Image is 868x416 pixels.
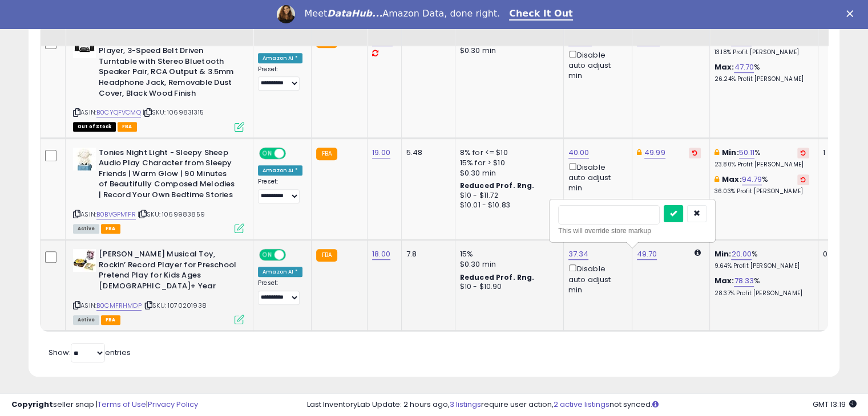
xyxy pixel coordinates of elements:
span: All listings that are currently out of stock and unavailable for purchase on Amazon [73,122,116,132]
img: 51Z16H68M7L._SL40_.jpg [73,249,96,272]
div: seller snap | | [11,399,198,410]
span: ON [260,250,274,260]
div: 15% [460,249,555,259]
span: FBA [101,224,120,234]
a: 47.70 [734,62,754,73]
div: $0.30 min [460,168,555,178]
span: Show: entries [49,347,131,358]
a: 49.99 [644,147,665,158]
div: Disable auto adjust min [568,262,623,295]
div: Fulfillment Cost [406,5,450,29]
span: FBA [118,122,137,132]
b: Victrola Montauk Vinyl Record Player, 3-Speed Belt Driven Turntable with Stereo Bluetooth Speaker... [99,35,237,101]
a: 19.00 [372,147,390,158]
i: DataHub... [327,8,382,19]
p: 9.64% Profit [PERSON_NAME] [714,262,809,270]
a: Check It Out [509,8,573,21]
a: 3 listings [450,399,481,410]
div: ASIN: [73,35,244,130]
div: $10.01 - $10.83 [460,201,555,210]
span: OFF [284,148,302,158]
div: Preset: [258,178,302,203]
p: 13.18% Profit [PERSON_NAME] [714,48,809,56]
b: Min: [714,248,732,259]
a: 37.34 [568,248,589,260]
a: B0BVGPM1FR [96,210,136,219]
a: 50.11 [739,147,755,158]
div: 8% for <= $10 [460,148,555,158]
small: FBA [316,249,337,262]
div: $10 - $10.90 [460,282,555,292]
a: 2 active listings [554,399,609,410]
span: FBA [101,315,120,325]
img: 31KAEVtW3cL._SL40_.jpg [73,35,96,58]
b: [PERSON_NAME] Musical Toy, Rockin’ Record Player for Preschool Pretend Play for Kids Ages [DEMOGR... [99,249,237,294]
div: Amazon AI * [258,165,302,176]
span: ON [260,148,274,158]
div: Amazon AI * [258,53,302,63]
b: Max: [714,62,734,72]
span: OFF [284,250,302,260]
span: 2025-10-6 13:19 GMT [813,399,857,410]
p: 36.03% Profit [PERSON_NAME] [714,187,809,195]
span: | SKU: 1069831315 [143,108,204,117]
div: ASIN: [73,148,244,232]
p: 23.80% Profit [PERSON_NAME] [714,161,809,169]
div: 1 [823,148,858,158]
div: % [714,62,809,83]
div: Disable auto adjust min [568,48,623,81]
a: 40.00 [568,147,590,158]
div: 5.48 [406,148,446,158]
b: Min: [722,147,739,158]
div: $10 - $11.72 [460,191,555,201]
strong: Copyright [11,399,53,410]
a: B0CYQFVCMQ [96,108,141,117]
th: The percentage added to the cost of goods (COGS) that forms the calculator for Min & Max prices. [709,1,818,46]
span: All listings currently available for purchase on Amazon [73,224,99,234]
b: Max: [714,275,734,286]
a: 20.00 [731,248,752,260]
b: Tonies Night Light - Sleepy Sheep Audio Play Character from Sleepy Friends | Warm Glow | 90 Minut... [99,148,237,203]
div: % [714,276,809,297]
div: % [714,148,809,169]
div: % [714,249,809,270]
span: | SKU: 1069983859 [138,210,205,219]
div: Disable auto adjust min [568,161,623,194]
span: All listings currently available for purchase on Amazon [73,315,99,325]
div: Close [846,10,858,17]
a: 94.79 [742,174,762,185]
a: 18.00 [372,248,390,260]
b: Max: [722,174,742,185]
div: $0.30 min [460,259,555,270]
a: Terms of Use [98,399,146,410]
a: 78.33 [734,275,754,287]
img: 31axCzabzPL._SL40_.jpg [73,148,96,170]
div: 15% for > $10 [460,158,555,168]
a: B0CMFRHMDP [96,301,142,311]
div: This will override store markup [558,225,706,236]
div: 7.8 [406,249,446,259]
div: Amazon AI * [258,267,302,277]
span: | SKU: 1070201938 [143,301,207,310]
div: Preset: [258,279,302,305]
img: Profile image for Georgie [277,5,295,23]
div: Last InventoryLab Update: 2 hours ago, require user action, not synced. [307,399,857,410]
div: % [714,174,809,195]
div: Meet Amazon Data, done right. [304,8,500,19]
p: 26.24% Profit [PERSON_NAME] [714,75,809,83]
p: 28.37% Profit [PERSON_NAME] [714,289,809,297]
div: $0.30 min [460,46,555,56]
a: Privacy Policy [148,399,198,410]
b: Reduced Prof. Rng. [460,272,535,282]
div: 0 [823,249,858,259]
div: ASIN: [73,249,244,323]
div: Fulfillable Quantity [823,5,862,29]
a: 49.70 [637,248,657,260]
small: FBA [316,148,337,160]
div: Preset: [258,66,302,91]
b: Reduced Prof. Rng. [460,181,535,190]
